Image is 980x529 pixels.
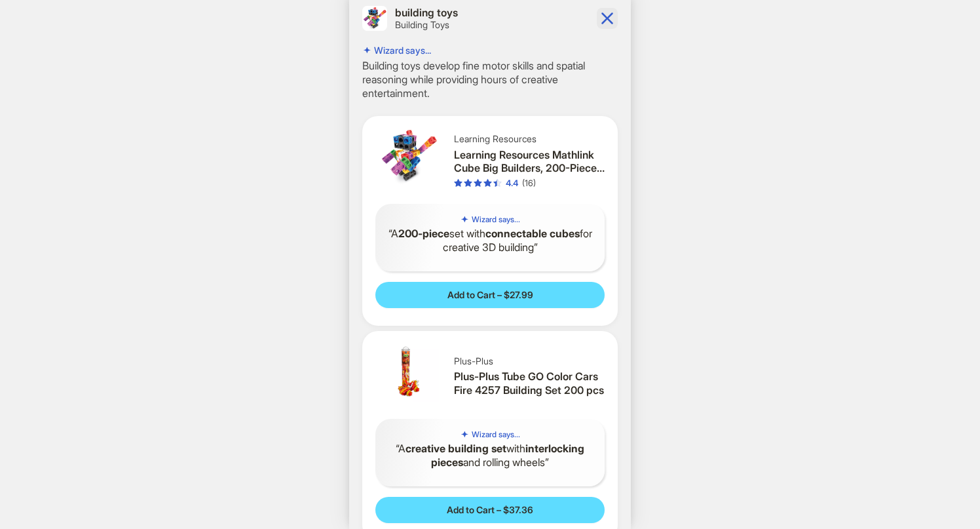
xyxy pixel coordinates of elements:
h5: Wizard says... [472,214,520,225]
h2: Building Toys [395,19,458,31]
h4: Wizard says... [374,45,431,56]
div: 4.4 out of 5 stars [454,178,518,189]
b: interlocking pieces [431,442,584,469]
h5: Wizard says... [472,429,520,440]
h3: Plus-Plus Tube GO Color Cars Fire 4257 Building Set 200 pcs [454,370,605,397]
h3: Learning Resources Mathlink Cube Big Builders, 200-Piece Set [454,148,605,176]
b: 200-piece [398,227,449,240]
img: Learning Resources Mathlink Cube Big Builders, 200-Piece Set [375,127,442,187]
span: star [464,179,472,187]
span: star [454,179,462,187]
div: 4.4 [506,178,518,189]
span: Add to Cart – $37.36 [447,504,533,516]
span: star [483,179,492,187]
span: star [474,179,482,187]
span: Plus-Plus [454,355,493,367]
span: Learning Resources [454,133,537,145]
b: creative building set [405,442,506,455]
button: Add to Cart – $37.36 [375,497,605,523]
span: star [493,179,502,187]
q: A with and rolling wheels [386,442,594,469]
img: Plus-Plus Tube GO Color Cars Fire 4257 Building Set 200 pcs [375,342,442,402]
b: connectable cubes [485,227,580,240]
p: Building toys develop fine motor skills and spatial reasoning while providing hours of creative e... [362,59,618,100]
div: Learning Resources Mathlink Cube Big Builders, 200-Piece SetLearning ResourcesLearning Resources ... [362,116,618,326]
q: A set with for creative 3D building [386,227,594,254]
span: Add to Cart – $27.99 [447,289,533,301]
img: Building Toys [362,6,387,31]
h1: building toys [395,6,458,20]
div: (16) [522,178,536,189]
button: Add to Cart – $27.99 [375,282,605,308]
